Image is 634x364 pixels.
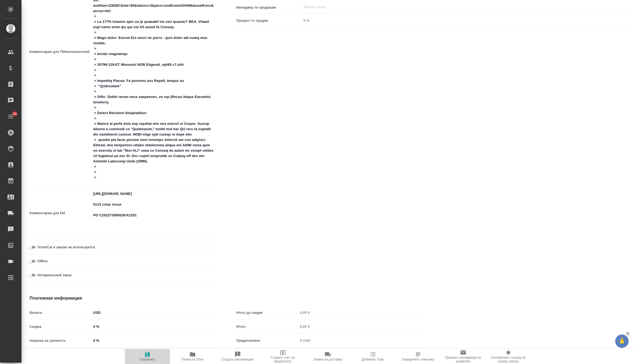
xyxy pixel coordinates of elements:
[37,245,95,250] span: SmartCat в заказе не используется
[91,189,215,236] textarea: [URL][DOMAIN_NAME] 5115 слов тотал PO C25227309002KAZ201
[236,18,302,23] p: Процент от продаж
[125,349,170,364] button: Сохранить
[303,3,615,10] input: Пустое поле
[30,49,91,54] p: Комментарии для ПМ/исполнителей
[236,324,298,329] p: Итого
[236,310,298,315] p: Итого до скидки
[91,337,215,344] input: ✎ Введи что-нибудь
[615,334,629,348] button: 🙏
[30,295,421,301] h4: Платежная информация
[402,358,434,361] span: Определить тематику
[298,309,422,316] input: Пустое поле
[489,356,528,363] span: Скопировать ссылку на оценку заказа
[617,336,626,347] span: 🙏
[260,349,305,364] button: Создать счет на предоплату
[486,349,531,364] button: Скопировать ссылку на оценку заказа
[302,17,628,24] input: Пустое поле
[298,323,422,330] input: Пустое поле
[263,356,302,363] span: Создать счет на предоплату
[30,338,91,343] p: Наценка за срочность
[222,358,253,361] span: Создать рекламацию
[236,338,298,343] p: Предоплачено
[37,272,71,278] span: Нотариальный заказ
[215,349,260,364] button: Создать рекламацию
[91,323,215,330] input: ✎ Введи что-нибудь
[236,5,302,10] p: Менеджер по продажам
[441,349,486,364] button: Призвать менеджера по развитию
[313,358,342,361] span: Заявка на доставку
[139,358,155,361] span: Сохранить
[396,349,441,364] button: Определить тематику
[10,111,20,117] span: 14
[298,337,422,344] input: Пустое поле
[30,324,91,329] p: Скидка
[305,349,350,364] button: Заявка на доставку
[1,110,20,123] a: 14
[170,349,215,364] button: Папка на Drive
[350,349,396,364] button: Добавить Todo
[444,356,483,363] span: Призвать менеджера по развитию
[30,210,91,216] p: Комментарии для КМ
[362,358,384,361] span: Добавить Todo
[37,259,48,264] span: Offline
[91,308,215,317] div: USD
[30,310,91,315] p: Валюта
[182,358,204,361] span: Папка на Drive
